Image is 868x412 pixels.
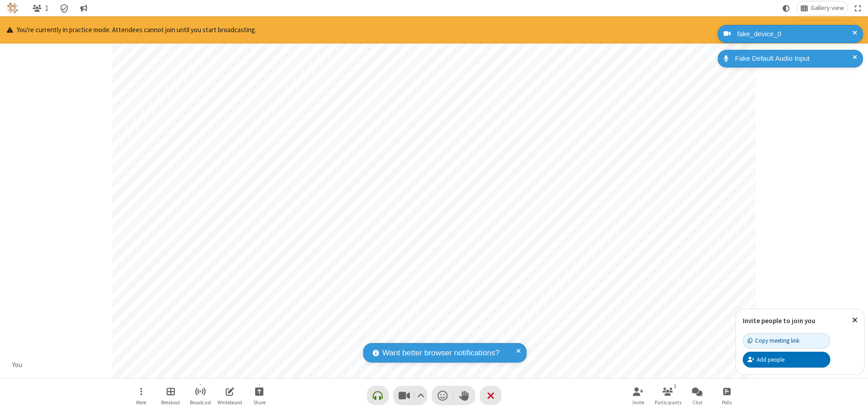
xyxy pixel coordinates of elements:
button: Open participant list [654,383,681,408]
button: Open menu [128,383,155,408]
button: Open participant list [29,1,52,15]
img: QA Selenium DO NOT DELETE OR CHANGE [7,3,18,14]
button: Video setting [414,386,427,405]
span: Breakout [161,400,180,405]
button: Send a reaction [432,386,454,405]
button: Open poll [713,383,740,408]
span: More [136,400,146,405]
button: Change layout [797,1,848,15]
button: Connect your audio [367,386,389,405]
span: Want better browser notifications? [382,347,499,359]
span: Broadcast [190,400,211,405]
span: Whiteboard [217,400,242,405]
button: Start broadcast [187,383,214,408]
span: Polls [722,400,732,405]
p: You're currently in practice mode. Attendees cannot join until you start broadcasting. [7,25,256,35]
div: fake_device_0 [734,29,856,39]
button: Conversation [76,1,91,15]
button: Fullscreen [851,1,865,15]
button: Open chat [684,383,711,408]
button: End or leave meeting [480,386,502,405]
button: Add people [743,352,830,367]
button: Manage Breakout Rooms [157,383,184,408]
button: Copy meeting link [743,333,830,349]
button: Invite participants (Alt+I) [625,383,652,408]
span: Share [253,400,266,405]
div: Copy meeting link [748,336,799,345]
button: Open shared whiteboard [216,383,243,408]
div: You [9,360,26,370]
button: Close popover [845,309,864,331]
button: Start sharing [246,383,273,408]
label: Invite people to join you [743,316,815,325]
span: Chat [692,400,703,405]
div: Fake Default Audio Input [732,53,856,64]
span: 1 [45,4,49,13]
button: Using system theme [779,1,794,15]
span: Participants [655,400,681,405]
span: Gallery view [811,5,844,12]
button: Start broadcasting [793,20,858,39]
div: 1 [671,382,679,390]
button: Raise hand [454,386,475,405]
span: Invite [632,400,644,405]
button: Stop video (Alt+V) [393,386,427,405]
div: Meeting details Encryption enabled [56,1,73,15]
